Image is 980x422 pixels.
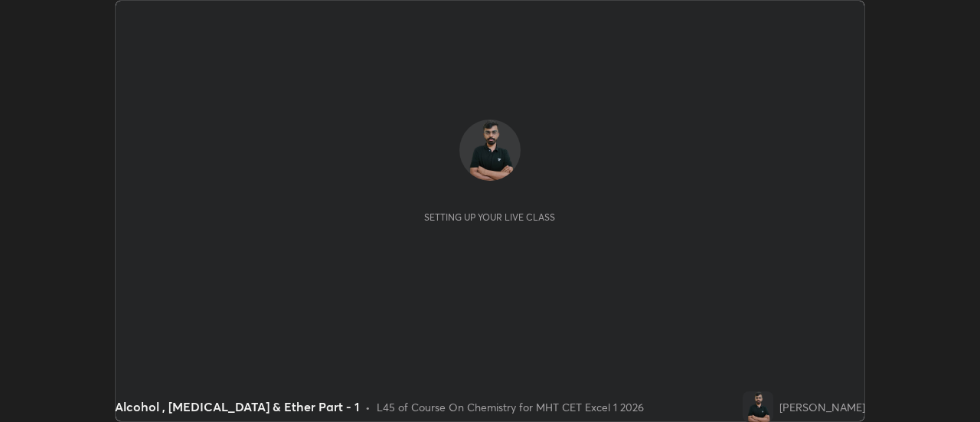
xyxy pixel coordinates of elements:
[743,391,773,422] img: 389f4bdc53ec4d96b1e1bd1f524e2cc9.png
[424,211,555,223] div: Setting up your live class
[377,399,644,415] div: L45 of Course On Chemistry for MHT CET Excel 1 2026
[459,119,521,181] img: 389f4bdc53ec4d96b1e1bd1f524e2cc9.png
[115,397,359,416] div: Alcohol , [MEDICAL_DATA] & Ether Part - 1
[365,399,371,415] div: •
[779,399,865,415] div: [PERSON_NAME]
